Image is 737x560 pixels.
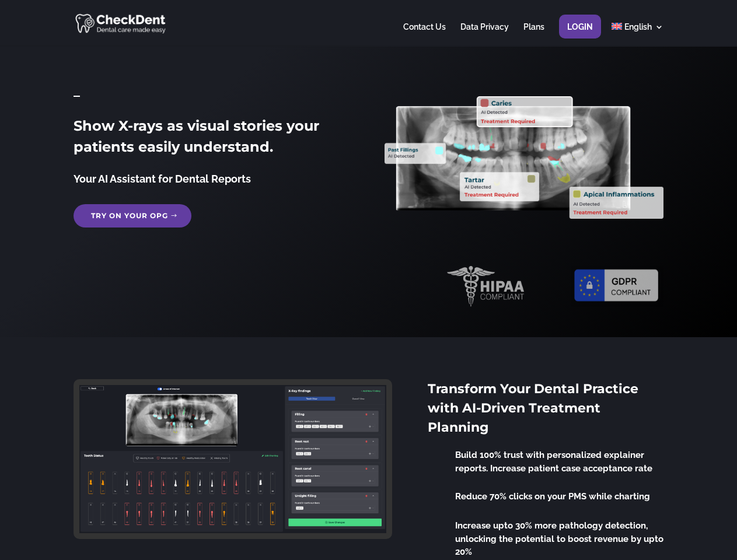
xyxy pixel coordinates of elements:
a: Contact Us [403,23,446,45]
img: CheckDent AI [75,12,167,34]
span: English [624,22,652,32]
a: English [612,23,663,45]
a: Data Privacy [460,23,509,45]
a: Login [567,23,593,45]
a: Plans [523,23,544,45]
span: Reduce 70% clicks on your PMS while charting [455,491,650,502]
span: Transform Your Dental Practice with AI-Driven Treatment Planning [428,381,638,435]
a: Try on your OPG [74,204,191,228]
span: Increase upto 30% more pathology detection, unlocking the potential to boost revenue by upto 20% [455,520,663,557]
span: _ [74,83,80,99]
h2: Show X-rays as visual stories your patients easily understand. [74,116,352,163]
span: Your AI Assistant for Dental Reports [74,173,251,185]
span: Build 100% trust with personalized explainer reports. Increase patient case acceptance rate [455,450,652,474]
img: X_Ray_annotated [385,96,663,219]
